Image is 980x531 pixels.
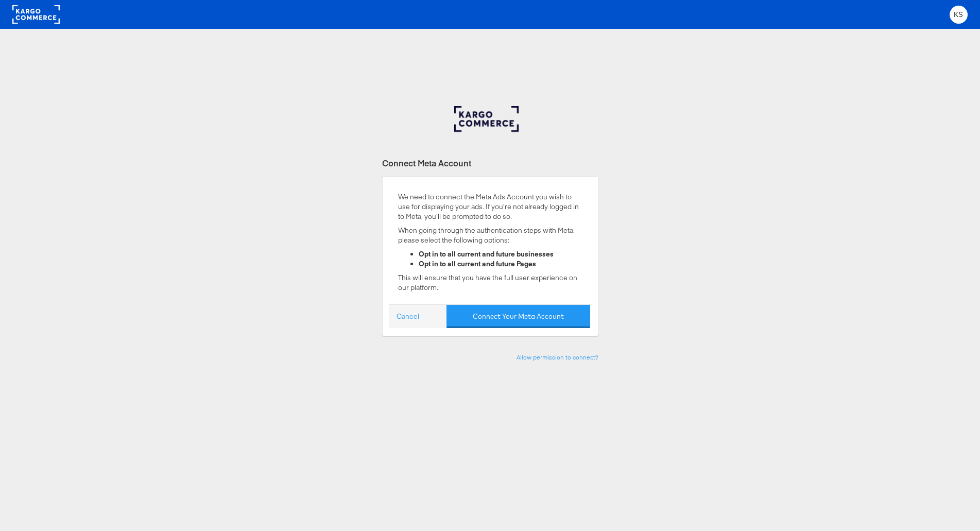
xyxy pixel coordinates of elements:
[398,192,582,221] p: We need to connect the Meta Ads Account you wish to use for displaying your ads. If you’re not al...
[397,312,419,321] a: Cancel
[517,353,598,361] a: Allow permission to connect?
[398,273,582,292] p: This will ensure that you have the full user experience on our platform.
[398,226,582,245] p: When going through the authentication steps with Meta, please select the following options:
[419,249,554,259] strong: Opt in to all current and future businesses
[419,259,536,268] strong: Opt in to all current and future Pages
[446,305,590,328] button: Connect Your Meta Account
[954,11,964,18] span: KS
[382,157,598,169] div: Connect Meta Account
